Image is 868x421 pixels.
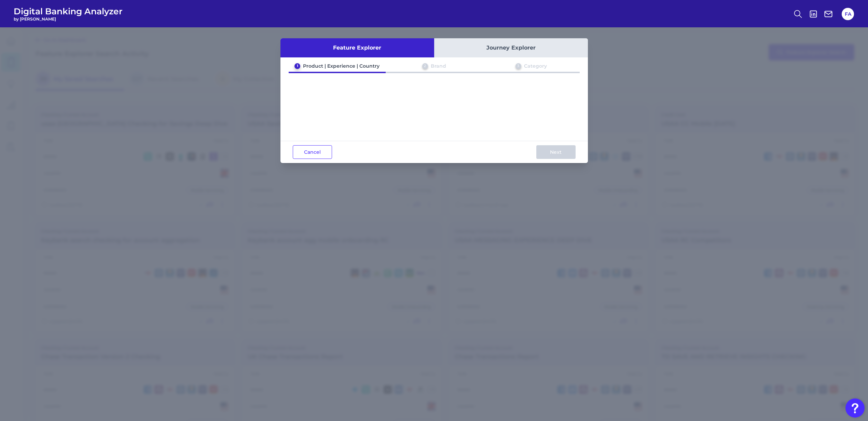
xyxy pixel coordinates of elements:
div: Product | Experience | Country [303,63,380,69]
div: 2 [422,63,428,69]
span: Digital Banking Analyzer [14,6,123,16]
button: Feature Explorer [280,38,434,57]
button: FA [842,8,854,20]
button: Next [536,145,576,159]
button: Journey Explorer [434,38,588,57]
div: Brand [431,63,446,69]
button: Cancel [293,145,332,159]
span: by [PERSON_NAME] [14,16,123,22]
div: Category [524,63,547,69]
div: 1 [294,63,300,69]
div: 3 [515,63,521,69]
button: Open Resource Center [845,398,865,418]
